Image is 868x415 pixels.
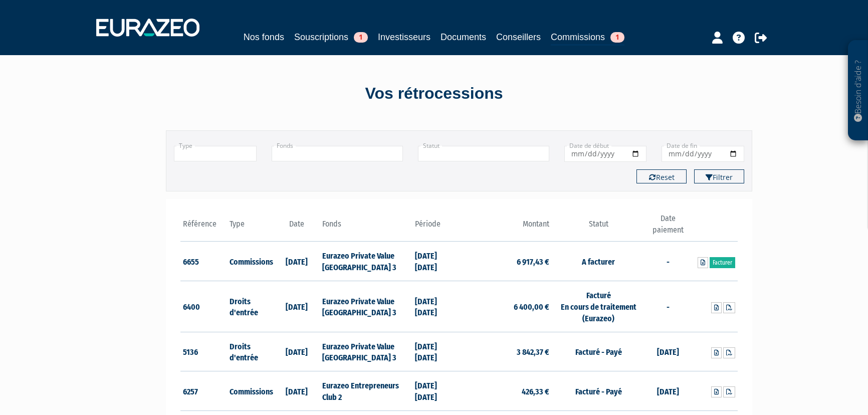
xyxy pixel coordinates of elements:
[551,30,624,46] a: Commissions1
[320,371,412,411] td: Eurazeo Entrepreneurs Club 2
[645,332,692,371] td: [DATE]
[320,242,412,281] td: Eurazeo Private Value [GEOGRAPHIC_DATA] 3
[180,371,227,411] td: 6257
[459,242,552,281] td: 6 917,43 €
[852,46,864,136] p: Besoin d'aide ?
[320,213,412,242] th: Fonds
[320,332,412,371] td: Eurazeo Private Value [GEOGRAPHIC_DATA] 3
[459,281,552,332] td: 6 400,00 €
[273,242,320,281] td: [DATE]
[645,213,692,242] th: Date paiement
[645,281,692,332] td: -
[496,30,541,44] a: Conseillers
[227,213,274,242] th: Type
[412,242,459,281] td: [DATE] [DATE]
[227,281,274,332] td: Droits d'entrée
[378,30,430,44] a: Investisseurs
[459,371,552,411] td: 426,33 €
[294,30,368,44] a: Souscriptions1
[320,281,412,332] td: Eurazeo Private Value [GEOGRAPHIC_DATA] 3
[441,30,486,44] a: Documents
[412,332,459,371] td: [DATE] [DATE]
[645,371,692,411] td: [DATE]
[694,169,744,183] button: Filtrer
[273,213,320,242] th: Date
[180,213,227,242] th: Référence
[273,332,320,371] td: [DATE]
[552,281,644,332] td: Facturé En cours de traitement (Eurazeo)
[180,242,227,281] td: 6655
[227,332,274,371] td: Droits d'entrée
[459,332,552,371] td: 3 842,37 €
[180,281,227,332] td: 6400
[227,371,274,411] td: Commissions
[244,30,284,44] a: Nos fonds
[412,213,459,242] th: Période
[412,281,459,332] td: [DATE] [DATE]
[227,242,274,281] td: Commissions
[710,257,735,268] a: Facturer
[636,169,687,183] button: Reset
[552,213,644,242] th: Statut
[552,242,644,281] td: A facturer
[610,32,624,43] span: 1
[273,371,320,411] td: [DATE]
[180,332,227,371] td: 5136
[412,371,459,411] td: [DATE] [DATE]
[645,242,692,281] td: -
[552,332,644,371] td: Facturé - Payé
[459,213,552,242] th: Montant
[552,371,644,411] td: Facturé - Payé
[354,32,368,43] span: 1
[273,281,320,332] td: [DATE]
[96,19,199,37] img: 1732889491-logotype_eurazeo_blanc_rvb.png
[148,82,720,105] div: Vos rétrocessions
